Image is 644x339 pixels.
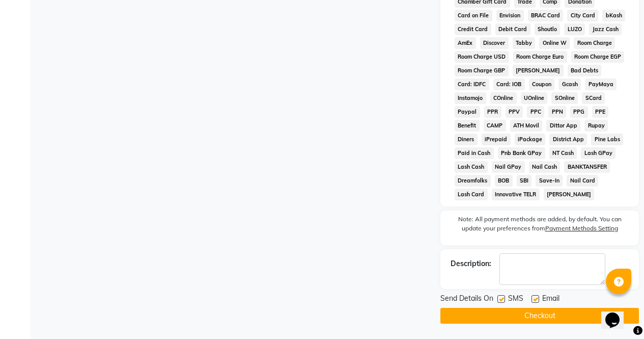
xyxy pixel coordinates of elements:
[517,175,532,187] span: SBI
[539,37,570,49] span: Online W
[495,175,513,187] span: BOB
[484,106,501,118] span: PPR
[582,92,605,104] span: SCard
[548,106,566,118] span: PPN
[602,10,625,21] span: bKash
[521,92,548,104] span: UOnline
[584,120,608,132] span: Rupay
[513,65,564,76] span: [PERSON_NAME]
[551,92,578,104] span: SOnline
[544,189,595,200] span: [PERSON_NAME]
[558,79,581,90] span: Gcash
[513,51,567,63] span: Room Charge Euro
[549,134,587,145] span: District App
[585,79,617,90] span: PayMaya
[506,106,523,118] span: PPV
[535,23,561,35] span: Shoutlo
[455,161,488,173] span: Lash Cash
[493,79,525,90] span: Card: IOB
[455,79,489,90] span: Card: IDFC
[455,51,509,63] span: Room Charge USD
[574,37,615,49] span: Room Charge
[455,189,488,200] span: Lash Card
[510,120,543,132] span: ATH Movil
[451,258,491,269] div: Description:
[591,134,623,145] span: Pine Labs
[492,189,540,200] span: Innovative TELR
[567,175,598,187] span: Nail Card
[484,120,506,132] span: CAMP
[589,23,622,35] span: Jazz Cash
[440,293,493,306] span: Send Details On
[455,23,491,35] span: Credit Card
[480,37,509,49] span: Discover
[455,134,478,145] span: Diners
[440,308,639,324] button: Checkout
[601,298,634,329] iframe: chat widget
[508,293,523,306] span: SMS
[581,147,615,159] span: Lash GPay
[592,106,609,118] span: PPE
[498,147,545,159] span: Pnb Bank GPay
[515,134,546,145] span: iPackage
[564,161,610,173] span: BANKTANSFER
[570,106,588,118] span: PPG
[564,23,585,35] span: LUZO
[528,10,564,21] span: BRAC Card
[549,147,577,159] span: NT Cash
[455,37,476,49] span: AmEx
[513,37,536,49] span: Tabby
[455,10,492,21] span: Card on File
[536,175,563,187] span: Save-In
[492,161,525,173] span: Nail GPay
[529,161,561,173] span: Nail Cash
[542,293,559,306] span: Email
[455,175,491,187] span: Dreamfolks
[571,51,625,63] span: Room Charge EGP
[482,134,511,145] span: iPrepaid
[451,215,629,237] label: Note: All payment methods are added, by default. You can update your preferences from
[455,120,480,132] span: Benefit
[527,106,544,118] span: PPC
[455,147,494,159] span: Paid in Cash
[455,65,509,76] span: Room Charge GBP
[545,224,618,233] label: Payment Methods Setting
[490,92,517,104] span: COnline
[455,92,486,104] span: Instamojo
[529,79,555,90] span: Coupon
[568,65,602,76] span: Bad Debts
[567,10,598,21] span: City Card
[495,23,530,35] span: Debit Card
[455,106,480,118] span: Paypal
[546,120,580,132] span: Dittor App
[496,10,524,21] span: Envision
